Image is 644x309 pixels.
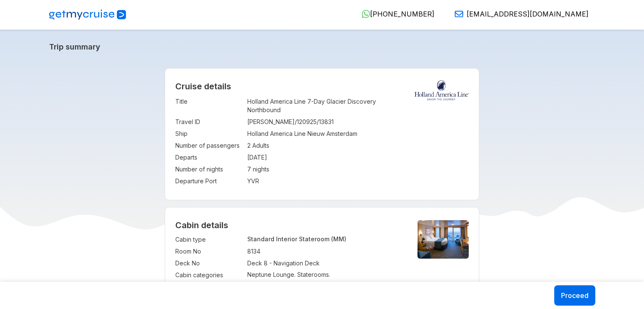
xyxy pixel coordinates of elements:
td: Departure Port [175,175,243,187]
td: Deck No [175,257,243,269]
td: Holland America Line 7-Day Glacier Discovery Northbound [247,96,469,116]
span: [EMAIL_ADDRESS][DOMAIN_NAME] [467,10,589,18]
td: Holland America Line Nieuw Amsterdam [247,128,469,140]
td: Room No [175,246,243,257]
td: Departs [175,152,243,163]
img: Email [455,10,463,18]
td: : [243,140,247,152]
a: Trip summary [49,42,595,51]
td: Title [175,96,243,116]
h4: Cabin details [175,220,469,230]
td: Deck 8 - Navigation Deck [247,257,403,269]
td: [DATE] [247,152,469,163]
td: : [243,128,247,140]
span: [PHONE_NUMBER] [370,10,434,18]
td: 8134 [247,246,403,257]
td: Number of nights [175,163,243,175]
td: Travel ID [175,116,243,128]
td: : [243,96,247,116]
td: : [243,116,247,128]
td: Cabin categories [175,269,243,281]
a: [EMAIL_ADDRESS][DOMAIN_NAME] [448,10,589,18]
td: 7 nights [247,163,469,175]
td: Occupancy [175,281,243,293]
h2: Cruise details [175,81,469,91]
td: : [243,246,247,257]
td: 0 - 2 Persons [247,281,403,293]
p: Neptune Lounge. Staterooms. [247,271,403,278]
button: Proceed [554,285,595,306]
td: : [243,163,247,175]
td: Cabin type [175,234,243,246]
p: Standard Interior Stateroom [247,235,403,243]
a: [PHONE_NUMBER] [355,10,434,18]
td: : [243,257,247,269]
td: : [243,269,247,281]
td: Ship [175,128,243,140]
td: 2 Adults [247,140,469,152]
td: Number of passengers [175,140,243,152]
td: : [243,234,247,246]
td: : [243,281,247,293]
td: : [243,152,247,163]
img: WhatsApp [362,10,370,18]
td: [PERSON_NAME]/120925/13831 [247,116,469,128]
span: (MM) [331,235,346,243]
td: : [243,175,247,187]
td: YVR [247,175,469,187]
